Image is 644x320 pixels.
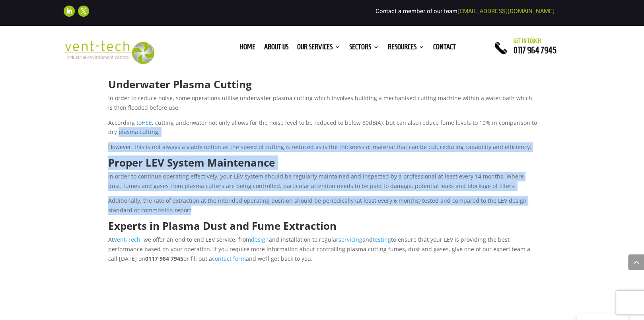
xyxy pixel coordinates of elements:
a: contact form [212,255,246,262]
strong: Proper LEV System Maintenance [108,155,275,170]
a: design [251,236,269,243]
p: In order to reduce noise, some operations utilise underwater plasma cutting which involves buildi... [108,93,537,118]
p: However, this is not always a viable option as the speed of cutting is reduced as is the thicknes... [108,142,537,157]
img: 2023-09-27T08_35_16.549ZVENT-TECH---Clear-background [64,41,155,64]
strong: 0117 964 7945 [145,255,183,262]
a: Resources [388,44,424,53]
p: According to , cutting underwater not only allows for the noise level to be reduced to below 80dB... [108,118,537,143]
a: Follow on X [78,6,89,17]
a: [EMAIL_ADDRESS][DOMAIN_NAME] [457,8,555,15]
p: In order to continue operating effectively, your LEV system should be regularly maintained and in... [108,172,537,196]
a: Our Services [297,44,340,53]
a: Vent-Tech [114,236,140,243]
a: testing [373,236,391,243]
strong: Underwater Plasma Cutting [108,77,252,91]
a: servicing [339,236,362,243]
strong: Experts in Plasma Dust and Fume Extraction [108,219,337,233]
a: HSE [142,119,152,126]
a: Home [239,44,255,53]
span: Get in touch [514,38,541,44]
p: Additionally, the rate of extraction at the intended operating position should be periodically (a... [108,196,537,221]
span: Contact a member of our team [376,8,555,15]
a: 0117 964 7945 [514,45,556,55]
a: Sectors [349,44,379,53]
a: Contact [433,44,456,53]
a: About us [264,44,288,53]
a: Follow on LinkedIn [64,6,75,17]
p: At , we offer an end to end LEV service, from and installation to regular and to ensure that your... [108,235,537,263]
